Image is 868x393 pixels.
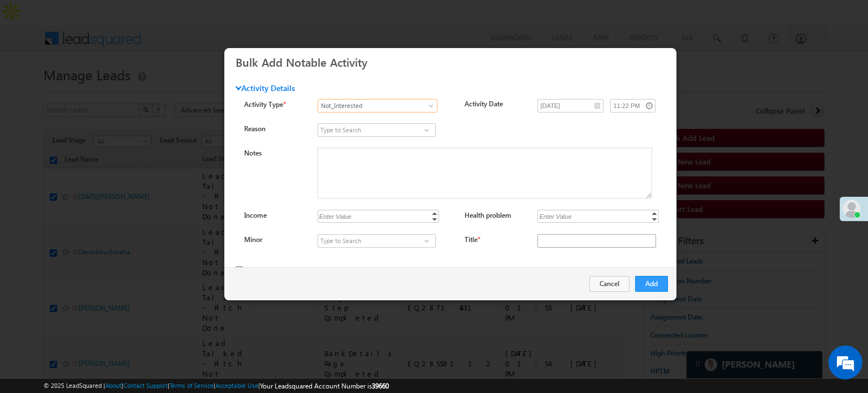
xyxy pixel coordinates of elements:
[318,99,437,113] a: Not_Interested
[170,382,214,389] a: Terms of Service
[635,276,668,292] button: Add
[419,235,433,247] a: Show All Items
[372,382,389,390] span: 39660
[44,381,389,391] span: © 2025 LeadSquared | | | | |
[318,234,436,248] input: Type to Search
[465,211,511,219] label: Health problem
[215,382,258,389] a: Acceptable Use
[244,124,266,133] label: Reason
[650,216,659,222] a: Decrement
[318,101,425,111] span: Not_Interested
[465,235,480,244] label: Title
[244,99,306,110] label: Activity Type
[430,210,439,216] a: Increment
[123,382,168,389] a: Contact Support
[236,83,295,93] span: Activity Details
[419,124,433,136] a: Show All Items
[236,52,672,72] h3: Bulk Add Notable Activity
[15,105,206,298] textarea: Type your message and hit 'Enter'
[537,210,574,223] div: Enter Value
[244,211,267,219] label: Income
[650,210,659,216] a: Increment
[185,6,212,33] div: Minimize live chat window
[318,123,436,137] input: Type to Search
[244,149,262,157] label: Notes
[59,59,190,74] div: Chat with us now
[154,308,205,323] em: Start Chat
[589,276,630,292] button: Cancel
[105,382,121,389] a: About
[19,59,47,74] img: d_60004797649_company_0_60004797649
[465,99,527,109] label: Activity Date
[246,265,590,275] p: Add activity for all 13 leads across 1 pages
[430,216,439,222] a: Decrement
[318,210,354,223] div: Enter Value
[244,235,262,244] label: Minor
[260,382,389,390] span: Your Leadsquared Account Number is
